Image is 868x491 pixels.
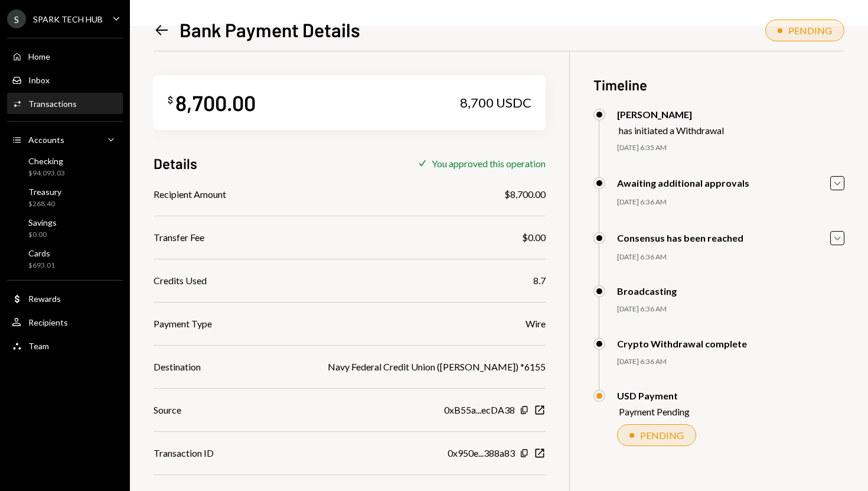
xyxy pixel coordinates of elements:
[28,248,55,258] div: Cards
[593,75,844,95] h3: Timeline
[7,69,123,90] a: Inbox
[7,45,123,67] a: Home
[154,274,207,288] div: Credits Used
[28,294,61,304] div: Rewards
[168,94,173,106] div: $
[460,95,531,111] div: 8,700 USDC
[617,197,844,207] div: [DATE] 6:36 AM
[504,187,546,201] div: $8,700.00
[7,288,123,309] a: Rewards
[526,317,546,331] div: Wire
[617,109,724,120] div: [PERSON_NAME]
[432,158,546,169] div: You approved this operation
[180,18,360,41] h1: Bank Payment Details
[154,317,212,331] div: Payment Type
[33,14,103,24] div: SPARK TECH HUB
[7,214,123,242] a: Savings$0.00
[7,183,123,212] a: Treasury$268.40
[28,51,50,61] div: Home
[619,125,724,136] div: has initiated a Withdrawal
[617,304,844,314] div: [DATE] 6:36 AM
[7,93,123,114] a: Transactions
[154,154,197,173] h3: Details
[7,335,123,356] a: Team
[617,357,844,367] div: [DATE] 6:36 AM
[154,360,201,374] div: Destination
[7,152,123,181] a: Checking$94,093.03
[28,199,61,209] div: $268.40
[175,89,256,116] div: 8,700.00
[617,285,677,297] div: Broadcasting
[444,403,515,417] div: 0xB55a...ecDA38
[28,217,57,227] div: Savings
[28,156,65,166] div: Checking
[522,230,546,245] div: $0.00
[28,135,64,145] div: Accounts
[640,430,684,441] div: PENDING
[533,274,546,288] div: 8.7
[617,177,749,188] div: Awaiting additional approvals
[617,252,844,262] div: [DATE] 6:36 AM
[154,446,214,460] div: Transaction ID
[448,446,515,460] div: 0x950e...388a83
[28,317,68,327] div: Recipients
[154,230,204,245] div: Transfer Fee
[617,143,844,153] div: [DATE] 6:35 AM
[7,311,123,333] a: Recipients
[28,75,50,85] div: Inbox
[28,99,77,109] div: Transactions
[617,232,743,243] div: Consensus has been reached
[154,187,226,201] div: Recipient Amount
[28,230,57,240] div: $0.00
[7,245,123,273] a: Cards$693.01
[328,360,546,374] div: Navy Federal Credit Union ([PERSON_NAME]) *6155
[28,187,61,197] div: Treasury
[617,338,747,349] div: Crypto Withdrawal complete
[619,406,690,417] div: Payment Pending
[788,25,832,36] div: PENDING
[28,168,65,178] div: $94,093.03
[28,341,49,351] div: Team
[154,403,181,417] div: Source
[617,390,690,401] div: USD Payment
[28,261,55,271] div: $693.01
[7,9,26,28] div: S
[7,129,123,150] a: Accounts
